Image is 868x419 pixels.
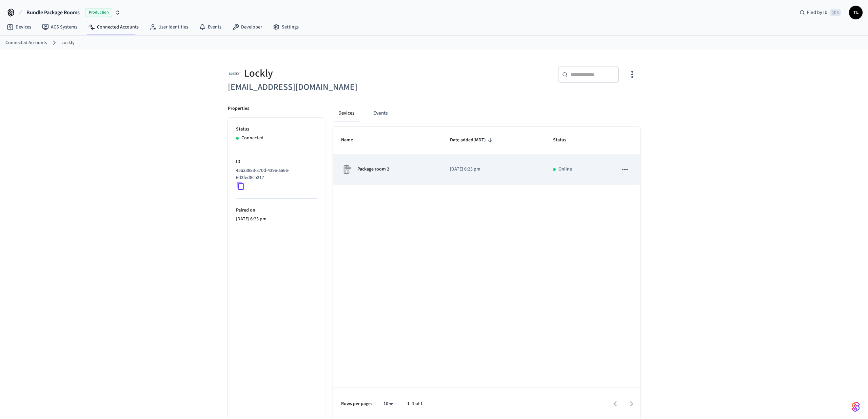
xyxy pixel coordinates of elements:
[849,6,863,19] button: TL
[341,164,352,175] img: Placeholder Lock Image
[236,158,317,165] p: ID
[268,21,304,33] a: Settings
[83,21,144,33] a: Connected Accounts
[558,166,572,173] p: Online
[380,399,396,409] div: 10
[228,105,249,112] p: Properties
[407,400,423,407] p: 1–1 of 1
[85,8,112,17] span: Production
[341,135,362,145] span: Name
[450,166,537,173] p: [DATE] 6:23 pm
[194,21,227,33] a: Events
[333,105,360,121] button: Devices
[807,9,828,16] span: Find by ID
[1,21,37,33] a: Devices
[368,105,393,121] button: Events
[852,401,860,412] img: SeamLogoGradient.69752ec5.svg
[241,135,263,142] p: Connected
[228,80,430,94] h6: [EMAIL_ADDRESS][DOMAIN_NAME]
[236,216,317,223] p: [DATE] 6:23 pm
[227,21,268,33] a: Developer
[236,167,314,181] p: 45a23883-870d-439e-aa66-6d3fed8cb217
[26,8,80,17] span: Bundle Package Rooms
[341,400,372,407] p: Rows per page:
[228,66,430,80] div: Lockly
[850,6,862,19] span: TL
[333,105,640,121] div: connected account tabs
[236,207,317,214] p: Paired on
[228,66,241,80] img: Lockly Logo, Square
[450,135,495,145] span: Date added(MDT)
[61,39,75,46] a: Lockly
[37,21,83,33] a: ACS Systems
[553,135,575,145] span: Status
[236,126,317,133] p: Status
[830,9,841,16] span: ⌘ K
[333,127,640,185] table: sticky table
[357,166,389,173] p: Package room 2
[794,6,846,19] div: Find by ID⌘ K
[144,21,194,33] a: User Identities
[5,39,47,46] a: Connected Accounts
